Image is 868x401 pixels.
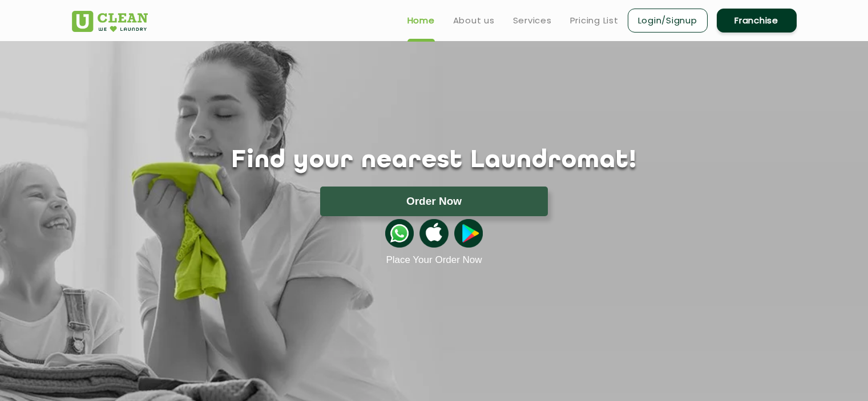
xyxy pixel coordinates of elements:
img: playstoreicon.png [454,219,483,248]
a: About us [453,14,495,27]
a: Login/Signup [628,9,708,33]
button: Order Now [320,187,548,216]
a: Pricing List [570,14,619,27]
a: Franchise [717,9,797,33]
img: apple-icon.png [419,219,448,248]
a: Home [407,14,435,27]
a: Services [513,14,552,27]
a: Place Your Order Now [386,254,482,266]
img: whatsappicon.png [385,219,414,248]
img: UClean Laundry and Dry Cleaning [72,11,148,32]
h1: Find your nearest Laundromat! [63,147,805,175]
